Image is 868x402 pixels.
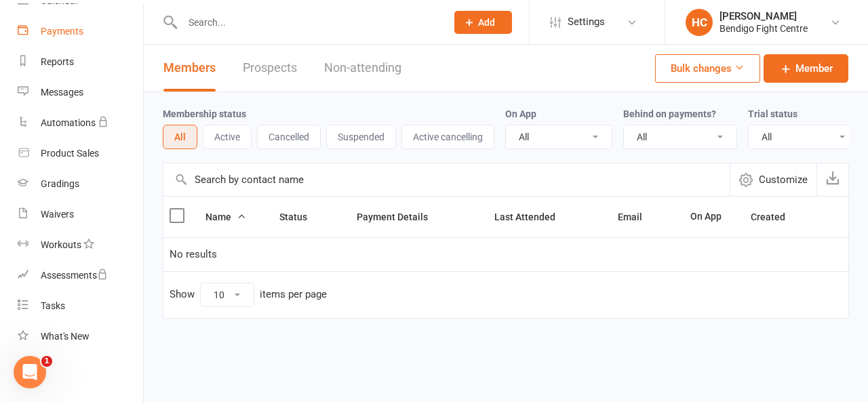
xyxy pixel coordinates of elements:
a: Members [163,45,216,92]
span: Customize [759,172,808,188]
button: Last Attended [494,209,570,225]
span: Payment Details [357,212,443,222]
input: Search by contact name [163,163,730,196]
span: Created [751,212,800,222]
div: Automations [41,117,96,128]
label: On App [505,108,536,119]
input: Search... [178,13,437,32]
div: Bendigo Fight Centre [719,22,808,35]
a: Reports [18,47,143,77]
button: Name [205,209,246,225]
label: Behind on payments? [623,108,716,119]
a: Product Sales [18,138,143,169]
a: Messages [18,77,143,108]
span: Status [279,212,322,222]
div: Product Sales [41,148,99,159]
span: 1 [41,356,52,367]
div: Show [170,283,327,307]
span: Last Attended [494,212,570,222]
button: Payment Details [357,209,443,225]
a: Gradings [18,169,143,199]
div: What's New [41,331,90,342]
button: Cancelled [257,125,321,149]
span: Name [205,212,246,222]
span: Email [618,212,657,222]
label: Membership status [163,108,246,119]
button: Active [203,125,252,149]
a: Tasks [18,291,143,321]
div: items per page [260,289,327,300]
a: Member [764,54,848,83]
div: Tasks [41,300,65,311]
label: Trial status [748,108,797,119]
button: Active cancelling [401,125,494,149]
a: Payments [18,16,143,47]
button: Add [454,11,512,34]
div: [PERSON_NAME] [719,10,808,22]
a: Prospects [243,45,297,92]
button: Customize [730,163,816,196]
div: Waivers [41,209,74,220]
div: Gradings [41,178,79,189]
th: On App [684,197,745,237]
span: Add [478,17,495,28]
a: Workouts [18,230,143,260]
a: Assessments [18,260,143,291]
button: Suspended [326,125,396,149]
button: Bulk changes [655,54,760,83]
div: Payments [41,26,83,37]
span: Settings [568,7,605,37]
div: HC [686,9,713,36]
a: Non-attending [324,45,401,92]
div: Assessments [41,270,108,281]
button: Email [618,209,657,225]
span: Member [795,60,833,77]
button: All [163,125,197,149]
div: Reports [41,56,74,67]
iframe: Intercom live chat [14,356,46,388]
div: Workouts [41,239,81,250]
a: Waivers [18,199,143,230]
a: Automations [18,108,143,138]
div: Messages [41,87,83,98]
button: Created [751,209,800,225]
a: What's New [18,321,143,352]
td: No results [163,237,848,271]
button: Status [279,209,322,225]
